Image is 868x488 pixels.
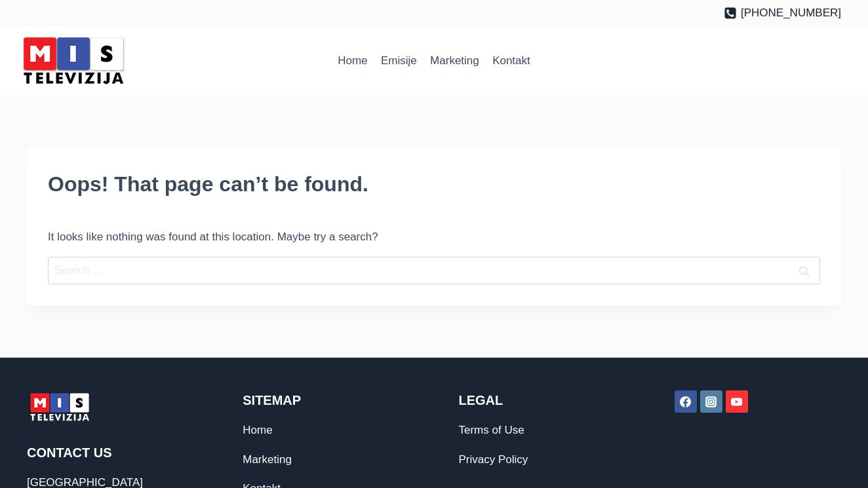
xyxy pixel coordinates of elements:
[48,228,820,246] p: It looks like nothing was found at this location. Maybe try a search?
[675,390,697,413] a: Facebook
[27,443,193,462] h2: Contact Us
[243,390,409,410] h2: Sitemap
[787,257,820,285] input: Search
[243,453,292,466] a: Marketing
[741,4,841,22] span: [PHONE_NUMBER]
[243,424,272,436] a: Home
[48,168,820,200] h1: Oops! That page can’t be found.
[424,45,486,77] a: Marketing
[486,45,537,77] a: Kontakt
[331,45,374,77] a: Home
[18,33,129,88] img: MIS Television
[374,45,424,77] a: Emisije
[459,453,528,466] a: Privacy Policy
[459,390,625,410] h2: Legal
[331,45,537,77] nav: Primary
[459,424,524,436] a: Terms of Use
[726,390,748,413] a: YouTube
[724,4,841,22] a: [PHONE_NUMBER]
[700,390,722,413] a: Instagram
